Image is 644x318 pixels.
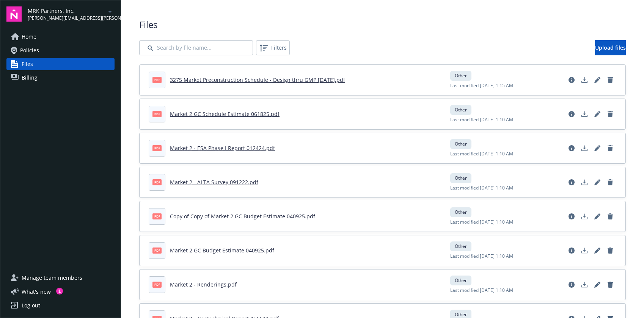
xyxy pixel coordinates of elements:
[578,108,591,120] a: Download document
[591,176,603,188] a: Edit document
[578,176,591,188] a: Download document
[565,142,578,154] a: View file details
[271,44,287,52] span: Filters
[578,210,591,222] a: Download document
[453,175,468,182] span: Other
[22,31,36,43] span: Home
[170,179,258,186] a: Market 2 - ALTA Survey 091222.pdf
[28,7,105,15] span: MRK Partners, Inc.
[604,142,616,154] a: Delete document
[604,244,616,257] a: Delete document
[6,288,63,296] button: What's new1
[139,18,626,31] span: Files
[256,40,290,55] button: Filters
[565,108,578,120] a: View file details
[604,279,616,291] a: Delete document
[105,7,115,16] a: arrowDropDown
[170,144,275,152] a: Market 2 - ESA Phase I Report 012424.pdf
[22,72,38,84] span: Billing
[595,40,626,55] a: Upload files
[604,176,616,188] a: Delete document
[22,272,82,284] span: Manage team members
[152,77,162,83] span: pdf
[591,244,603,257] a: Edit document
[20,44,39,56] span: Policies
[450,253,513,260] span: Last modified [DATE] 1:10 AM
[565,279,578,291] a: View file details
[450,82,513,89] span: Last modified [DATE] 1:15 AM
[152,179,162,185] span: pdf
[453,311,468,318] span: Other
[152,111,162,117] span: pdf
[453,243,468,250] span: Other
[453,72,468,79] span: Other
[565,74,578,86] a: View file details
[170,213,315,220] a: Copy of Copy of Market 2 GC Budget Estimate 040925.pdf
[170,110,280,117] a: Market 2 GC Schedule Estimate 061825.pdf
[170,247,274,254] a: Market 2 GC Budget Estimate 040925.pdf
[578,279,591,291] a: Download document
[152,145,162,151] span: pdf
[170,76,345,83] a: 3275 Market Preconstruction Schedule - Design thru GMP [DATE].pdf
[604,210,616,222] a: Delete document
[6,272,115,284] a: Manage team members
[450,287,513,294] span: Last modified [DATE] 1:10 AM
[152,213,162,219] span: pdf
[28,6,115,22] button: MRK Partners, Inc.[PERSON_NAME][EMAIL_ADDRESS][PERSON_NAME][DOMAIN_NAME]arrowDropDown
[6,6,22,22] img: navigator-logo.svg
[453,209,468,216] span: Other
[604,108,616,120] a: Delete document
[565,210,578,222] a: View file details
[22,288,51,296] span: What ' s new
[139,40,253,55] input: Search by file name...
[565,176,578,188] a: View file details
[591,210,603,222] a: Edit document
[591,142,603,154] a: Edit document
[152,248,162,253] span: pdf
[591,279,603,291] a: Edit document
[565,244,578,257] a: View file details
[453,107,468,113] span: Other
[56,288,63,295] div: 1
[591,74,603,86] a: Edit document
[450,185,513,191] span: Last modified [DATE] 1:10 AM
[152,282,162,287] span: pdf
[170,281,237,288] a: Market 2 - Renderings.pdf
[450,219,513,226] span: Last modified [DATE] 1:10 AM
[450,116,513,123] span: Last modified [DATE] 1:10 AM
[6,44,115,56] a: Policies
[578,244,591,257] a: Download document
[578,74,591,86] a: Download document
[578,142,591,154] a: Download document
[453,141,468,147] span: Other
[22,58,33,70] span: Files
[591,108,603,120] a: Edit document
[258,42,288,54] span: Filters
[28,15,105,22] span: [PERSON_NAME][EMAIL_ADDRESS][PERSON_NAME][DOMAIN_NAME]
[453,277,468,284] span: Other
[6,72,115,84] a: Billing
[6,58,115,70] a: Files
[22,299,40,312] div: Log out
[604,74,616,86] a: Delete document
[450,150,513,157] span: Last modified [DATE] 1:10 AM
[6,31,115,43] a: Home
[595,44,626,51] span: Upload files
